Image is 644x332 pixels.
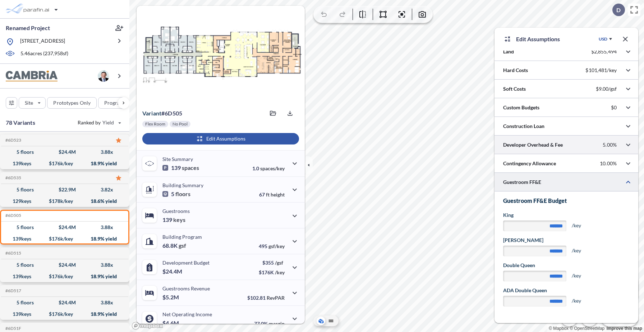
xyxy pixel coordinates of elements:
p: 139 [162,216,185,223]
p: Building Program [162,234,202,240]
p: # 6d505 [142,110,182,117]
p: Edit Assumptions [516,35,560,43]
span: /gsf [275,260,283,266]
h5: Click to copy the code [4,326,21,331]
span: ft [266,191,270,198]
p: Soft Costs [503,85,526,93]
p: $355 [259,260,285,266]
p: 68.8K [162,242,186,249]
button: Ranked by Yield [72,117,126,128]
p: No Pool [172,121,188,127]
p: $4.6M [162,319,180,327]
span: /key [572,298,581,304]
p: Prototypes Only [53,99,91,106]
p: Guestrooms [162,208,190,214]
a: Improve this map [607,326,642,331]
p: Development Budget [162,260,210,266]
p: Construction Loan [503,123,544,130]
p: 77.0% [254,321,285,327]
p: $102.81 [247,295,285,301]
p: 67 [259,191,285,198]
p: $176K [259,269,285,275]
button: Edit Assumptions [142,133,299,144]
p: 5 [162,190,190,198]
label: Double Queen [503,262,630,269]
p: Net Operating Income [162,311,212,317]
button: Site [19,97,46,109]
p: Flex Room [145,121,165,127]
p: Guestrooms Revenue [162,285,210,291]
p: [STREET_ADDRESS] [20,37,65,46]
p: 10.00% [600,160,617,167]
label: ADA Double Queen [503,287,630,294]
span: keys [173,216,185,223]
span: /key [572,247,581,253]
p: Custom Budgets [503,104,539,111]
p: $24.4M [162,268,183,275]
button: Prototypes Only [47,97,97,109]
span: /key [275,269,285,275]
span: height [271,191,285,198]
div: USD [599,36,607,42]
span: margin [269,321,285,327]
img: user logo [98,70,109,82]
p: 139 [162,164,199,171]
p: 78 Variants [6,118,35,127]
button: Program [98,97,137,109]
span: gsf/key [268,243,285,249]
h5: Click to copy the code [4,288,21,293]
span: spaces [182,164,199,171]
span: RevPAR [267,295,285,301]
a: Mapbox [549,326,569,331]
p: $9.00/gsf [596,86,617,92]
p: D [616,7,621,13]
p: $2,855,494 [591,48,617,55]
button: Aerial View [317,317,325,325]
p: Site [25,99,33,106]
span: gsf [179,242,186,249]
a: OpenStreetMap [570,326,604,331]
p: Site Summary [162,156,193,162]
h5: Click to copy the code [4,213,21,218]
p: 5.46 acres ( 237,958 sf) [20,50,68,58]
span: /key [572,272,581,279]
a: Mapbox homepage [132,322,163,330]
img: BrandImage [6,71,57,82]
p: 495 [259,243,285,249]
p: Contingency Allowance [503,160,556,167]
span: Variant [142,110,161,117]
h5: Click to copy the code [4,251,21,256]
p: $0 [611,104,617,111]
label: King [503,212,630,219]
p: 1.0 [252,165,285,171]
p: $5.2M [162,294,180,301]
p: Program [104,99,124,106]
span: spaces/key [260,165,285,171]
h5: Click to copy the code [4,138,21,143]
h5: Click to copy the code [4,175,21,180]
span: /key [572,222,581,228]
p: Land [503,48,514,55]
h3: Guestroom FF&E Budget [503,197,630,204]
span: Yield [102,119,114,126]
p: Renamed Project [6,24,50,32]
p: Hard Costs [503,67,528,74]
p: Building Summary [162,182,203,188]
span: floors [175,190,190,198]
label: [PERSON_NAME] [503,237,630,244]
p: $101,481/key [585,67,617,73]
button: Site Plan [327,317,335,325]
